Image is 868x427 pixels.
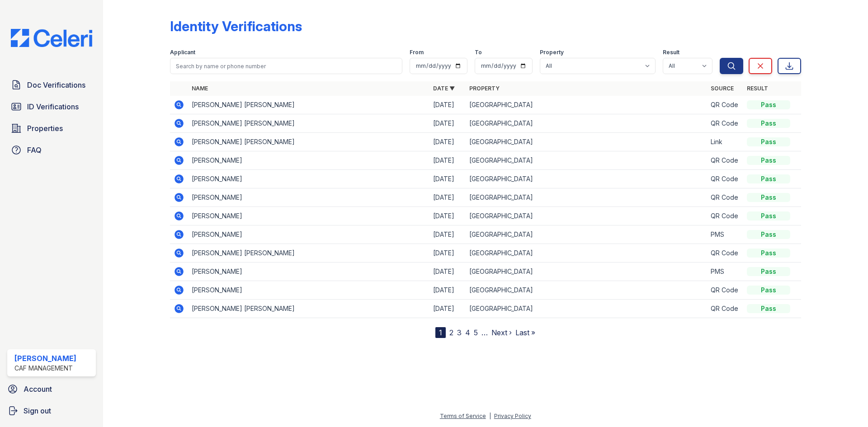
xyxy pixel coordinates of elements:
a: 2 [449,328,453,337]
img: CE_Logo_Blue-a8612792a0a2168367f1c8372b55b34899dd931a85d93a1a3d3e32e68fde9ad4.png [4,29,99,47]
div: Pass [747,156,790,165]
td: [DATE] [429,151,466,170]
a: Sign out [4,402,99,420]
div: Pass [747,193,790,202]
td: [DATE] [429,188,466,207]
div: Pass [747,230,790,239]
span: ID Verifications [27,101,79,112]
a: 3 [457,328,462,337]
input: Search by name or phone number [170,58,402,74]
div: | [489,413,491,419]
a: Name [192,85,208,92]
td: QR Code [707,300,743,318]
a: Terms of Service [440,413,486,419]
td: [PERSON_NAME] [PERSON_NAME] [188,96,429,114]
label: From [410,49,424,56]
td: [DATE] [429,96,466,114]
td: [GEOGRAPHIC_DATA] [466,300,707,318]
td: [PERSON_NAME] [188,151,429,170]
td: QR Code [707,188,743,207]
td: [PERSON_NAME] [PERSON_NAME] [188,244,429,263]
a: Next › [491,328,512,337]
a: Date ▼ [433,85,455,92]
td: [DATE] [429,281,466,300]
td: [GEOGRAPHIC_DATA] [466,96,707,114]
td: [GEOGRAPHIC_DATA] [466,133,707,151]
td: [DATE] [429,114,466,133]
td: [PERSON_NAME] [188,188,429,207]
td: [GEOGRAPHIC_DATA] [466,170,707,188]
div: 1 [435,327,446,338]
td: [DATE] [429,244,466,263]
a: 4 [465,328,470,337]
a: ID Verifications [7,98,96,116]
td: [GEOGRAPHIC_DATA] [466,114,707,133]
div: Identity Verifications [170,18,302,34]
td: [DATE] [429,207,466,225]
a: Result [747,85,768,92]
td: QR Code [707,207,743,225]
td: [GEOGRAPHIC_DATA] [466,188,707,207]
td: [DATE] [429,133,466,151]
label: Result [663,49,679,56]
div: Pass [747,249,790,258]
td: [GEOGRAPHIC_DATA] [466,281,707,300]
td: [PERSON_NAME] [188,281,429,300]
div: Pass [747,174,790,183]
div: [PERSON_NAME] [14,353,76,364]
td: Link [707,133,743,151]
span: FAQ [27,145,42,155]
label: Property [540,49,564,56]
a: 5 [474,328,478,337]
a: Doc Verifications [7,76,96,94]
td: [GEOGRAPHIC_DATA] [466,207,707,225]
td: QR Code [707,244,743,263]
td: [DATE] [429,170,466,188]
label: Applicant [170,49,195,56]
div: Pass [747,304,790,313]
span: Account [24,384,52,394]
span: Properties [27,123,63,134]
td: QR Code [707,151,743,170]
div: Pass [747,137,790,146]
div: CAF Management [14,364,76,373]
span: Sign out [24,405,51,416]
span: … [481,327,488,338]
td: PMS [707,263,743,281]
td: [GEOGRAPHIC_DATA] [466,225,707,244]
a: Source [711,85,734,92]
td: [PERSON_NAME] [188,263,429,281]
div: Pass [747,119,790,128]
div: Pass [747,267,790,276]
a: Last » [515,328,535,337]
label: To [475,49,482,56]
td: [GEOGRAPHIC_DATA] [466,263,707,281]
td: [DATE] [429,300,466,318]
td: QR Code [707,281,743,300]
td: [DATE] [429,225,466,244]
a: Property [469,85,500,92]
td: PMS [707,225,743,244]
td: [PERSON_NAME] [PERSON_NAME] [188,114,429,133]
div: Pass [747,100,790,109]
td: [DATE] [429,263,466,281]
div: Pass [747,286,790,295]
a: FAQ [7,141,96,159]
a: Privacy Policy [494,413,531,419]
td: [PERSON_NAME] [PERSON_NAME] [188,133,429,151]
td: [PERSON_NAME] [188,225,429,244]
td: [PERSON_NAME] [188,170,429,188]
a: Properties [7,119,96,137]
td: [GEOGRAPHIC_DATA] [466,244,707,263]
td: [GEOGRAPHIC_DATA] [466,151,707,170]
div: Pass [747,211,790,221]
span: Doc Verifications [27,80,85,90]
td: [PERSON_NAME] [188,207,429,225]
td: QR Code [707,96,743,114]
td: QR Code [707,114,743,133]
td: QR Code [707,170,743,188]
td: [PERSON_NAME] [PERSON_NAME] [188,300,429,318]
a: Account [4,380,99,398]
